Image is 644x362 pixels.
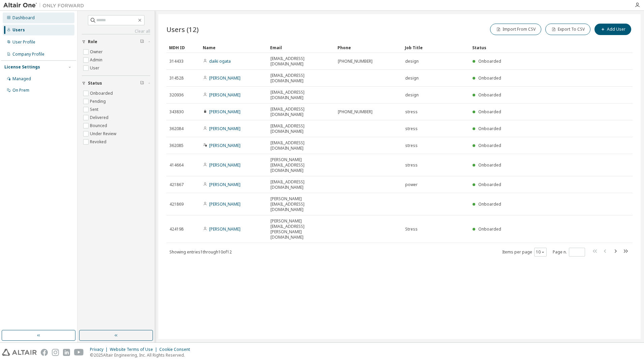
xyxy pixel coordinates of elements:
div: Email [270,42,332,53]
label: Onboarded [90,89,114,97]
label: Admin [90,56,104,64]
button: Export To CSV [545,24,590,35]
label: Pending [90,97,107,105]
span: stress [405,143,418,148]
a: [PERSON_NAME] [209,126,240,131]
span: Users (12) [166,25,199,34]
span: [PERSON_NAME][EMAIL_ADDRESS][DOMAIN_NAME] [270,196,332,212]
span: 362085 [169,143,184,148]
img: linkedin.svg [63,349,70,356]
span: Clear filter [140,39,144,44]
a: [PERSON_NAME] [209,182,240,187]
div: Status [472,42,598,53]
a: [PERSON_NAME] [209,162,240,168]
img: altair_logo.svg [2,349,37,356]
span: 320936 [169,92,184,98]
span: Onboarded [478,75,501,81]
label: Revoked [90,138,108,146]
img: facebook.svg [41,349,48,356]
label: Owner [90,48,104,56]
span: [PERSON_NAME][EMAIL_ADDRESS][PERSON_NAME][DOMAIN_NAME] [270,218,332,240]
span: design [405,59,419,64]
span: 414664 [169,162,184,168]
p: © 2025 Altair Engineering, Inc. All Rights Reserved. [90,352,194,358]
span: Clear filter [140,81,144,86]
label: Delivered [90,114,110,122]
img: instagram.svg [52,349,59,356]
div: Dashboard [12,15,35,21]
a: [PERSON_NAME] [209,201,240,207]
span: [EMAIL_ADDRESS][DOMAIN_NAME] [270,123,332,134]
span: Onboarded [478,182,501,187]
span: Status [88,81,102,86]
label: Bounced [90,122,108,130]
span: stress [405,109,418,115]
div: Privacy [90,347,110,352]
button: Import From CSV [490,24,541,35]
div: Phone [337,42,399,53]
button: Add User [594,24,631,35]
div: On Prem [12,88,29,93]
a: [PERSON_NAME] [209,143,240,148]
span: Showing entries 1 through 10 of 12 [169,249,232,255]
div: Name [203,42,265,53]
span: [EMAIL_ADDRESS][DOMAIN_NAME] [270,56,332,67]
span: Onboarded [478,109,501,115]
span: [PHONE_NUMBER] [338,59,373,64]
span: [EMAIL_ADDRESS][DOMAIN_NAME] [270,179,332,190]
span: Onboarded [478,126,501,131]
span: Items per page [502,248,547,257]
button: 10 [536,249,545,255]
span: stress [405,126,418,131]
button: Status [82,76,150,91]
label: Under Review [90,130,118,138]
div: Cookie Consent [159,347,194,352]
a: [PERSON_NAME] [209,226,240,232]
span: Onboarded [478,226,501,232]
div: User Profile [12,39,35,45]
div: Company Profile [12,52,44,57]
span: 314528 [169,76,184,81]
span: 343830 [169,109,184,115]
span: Onboarded [478,143,501,148]
span: [EMAIL_ADDRESS][DOMAIN_NAME] [270,140,332,151]
span: Onboarded [478,162,501,168]
span: design [405,92,419,98]
img: youtube.svg [74,349,84,356]
div: MDH ID [169,42,197,53]
span: [EMAIL_ADDRESS][DOMAIN_NAME] [270,90,332,100]
div: Job Title [405,42,467,53]
span: Stress [405,227,418,232]
span: Onboarded [478,92,501,98]
span: 421867 [169,182,184,187]
a: [PERSON_NAME] [209,75,240,81]
span: [PHONE_NUMBER] [338,109,373,115]
img: Altair One [3,2,88,9]
span: power [405,182,418,187]
a: [PERSON_NAME] [209,92,240,98]
div: Website Terms of Use [110,347,159,352]
span: design [405,76,419,81]
div: License Settings [4,64,40,70]
span: [PERSON_NAME][EMAIL_ADDRESS][DOMAIN_NAME] [270,157,332,173]
label: User [90,64,101,72]
span: 424198 [169,227,184,232]
span: Onboarded [478,201,501,207]
label: Sent [90,105,100,114]
span: 362084 [169,126,184,131]
div: Users [12,27,25,33]
span: 421869 [169,202,184,207]
a: Clear all [82,29,150,34]
span: stress [405,162,418,168]
span: Onboarded [478,58,501,64]
span: [EMAIL_ADDRESS][DOMAIN_NAME] [270,107,332,117]
span: [EMAIL_ADDRESS][DOMAIN_NAME] [270,73,332,84]
a: daiki ogata [209,58,231,64]
button: Role [82,34,150,49]
span: Page n. [553,248,585,257]
div: Managed [12,76,31,82]
span: Role [88,39,97,44]
a: [PERSON_NAME] [209,109,240,115]
span: 314433 [169,59,184,64]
